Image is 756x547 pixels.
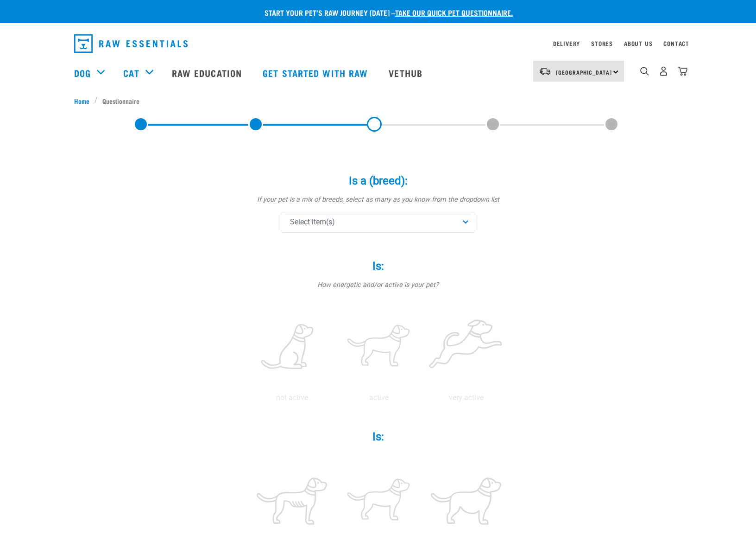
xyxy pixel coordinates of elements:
nav: dropdown navigation [67,31,689,57]
a: Dog [74,66,91,80]
p: very active [424,392,508,403]
a: About Us [624,42,652,45]
p: How energetic and/or active is your pet? [239,280,517,290]
img: Raw Essentials Logo [74,34,188,53]
a: Home [74,96,94,106]
a: Contact [663,42,689,45]
img: home-icon@2x.png [678,66,687,76]
img: home-icon-1@2x.png [640,67,649,76]
a: Stores [591,42,613,45]
img: user.png [659,66,668,76]
span: Home [74,96,89,106]
p: not active [250,392,334,403]
span: Select item(s) [290,216,335,228]
p: active [337,392,421,403]
a: Cat [123,66,139,80]
label: Is: [239,428,517,445]
nav: breadcrumbs [74,96,682,106]
a: Raw Education [163,54,253,91]
a: take our quick pet questionnaire. [395,10,513,14]
p: If your pet is a mix of breeds, select as many as you know from the dropdown list [239,195,517,205]
a: Vethub [379,54,434,91]
a: Delivery [553,42,580,45]
span: [GEOGRAPHIC_DATA] [556,70,612,74]
a: Get started with Raw [253,54,379,91]
label: Is a (breed): [239,172,517,189]
label: Is: [239,258,517,274]
img: van-moving.png [539,67,551,76]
